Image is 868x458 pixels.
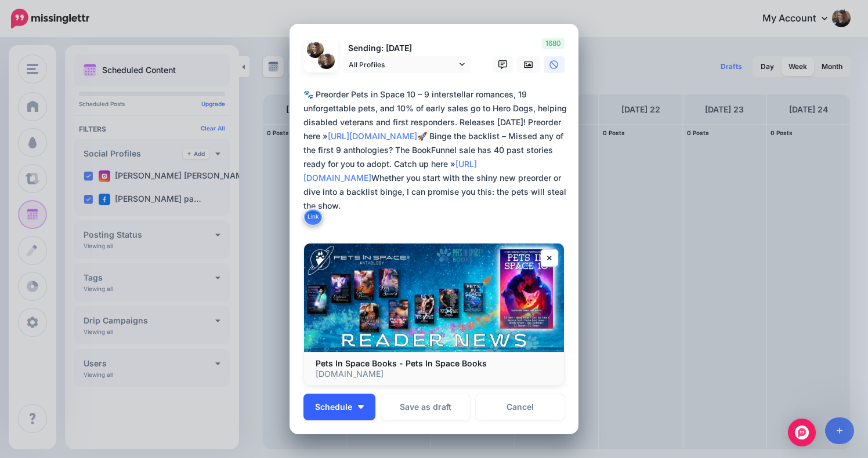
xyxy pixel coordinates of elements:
a: Cancel [476,394,565,420]
img: Pets In Space Books - Pets In Space Books [304,243,564,352]
a: All Profiles [343,56,471,73]
button: Schedule [303,394,375,420]
b: Pets In Space Books - Pets In Space Books [316,358,487,368]
span: Schedule [315,403,352,411]
img: 250822597_561618321794201_6841012283684770267_n-bsa135088.jpg [307,41,324,58]
span: All Profiles [349,59,457,71]
div: 🐾 Preorder Pets in Space 10 – 9 interstellar romances, 19 unforgettable pets, and 10% of early sa... [303,88,570,213]
p: [DOMAIN_NAME] [316,369,552,379]
img: 312092693_141646471941436_4531409903752221137_n-bsa135089.jpg [318,53,335,70]
span: 1680 [542,38,565,49]
p: Sending: [DATE] [343,42,471,55]
div: Open Intercom Messenger [788,419,816,446]
button: Link [303,208,323,226]
button: Save as draft [381,394,470,420]
img: arrow-down-white.png [358,405,364,409]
